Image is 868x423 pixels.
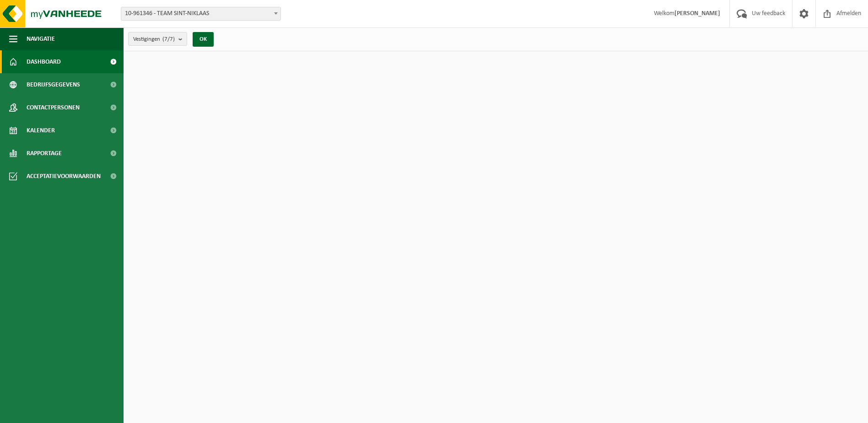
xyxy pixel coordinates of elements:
[27,27,55,50] span: Navigatie
[128,32,187,46] button: Vestigingen(7/7)
[27,73,80,96] span: Bedrijfsgegevens
[121,7,280,20] span: 10-961346 - TEAM SINT-NIKLAAS
[133,33,175,46] span: Vestigingen
[27,165,101,188] span: Acceptatievoorwaarden
[121,7,281,21] span: 10-961346 - TEAM SINT-NIKLAAS
[193,32,214,47] button: OK
[674,10,720,17] strong: [PERSON_NAME]
[27,50,61,73] span: Dashboard
[27,119,55,142] span: Kalender
[27,96,80,119] span: Contactpersonen
[162,36,175,42] count: (7/7)
[27,142,62,165] span: Rapportage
